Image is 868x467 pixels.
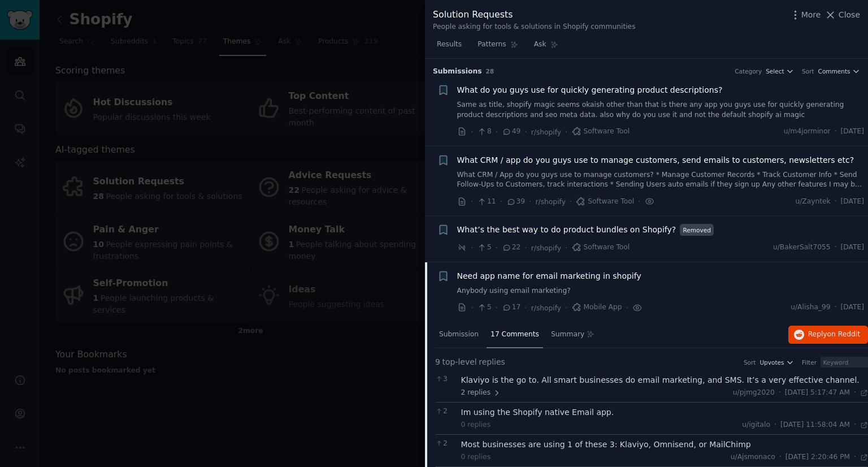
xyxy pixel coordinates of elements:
[486,68,494,75] span: 28
[477,127,491,137] span: 8
[791,302,830,313] span: u/Alisha_99
[477,302,491,313] span: 5
[433,67,482,77] span: Submission s
[496,302,498,314] span: ·
[572,302,622,313] span: Mobile App
[841,127,864,137] span: [DATE]
[461,388,501,398] span: 2 replies
[626,302,628,314] span: ·
[524,242,527,254] span: ·
[788,326,868,344] button: Replyon Reddit
[433,22,636,32] div: People asking for tools & solutions in Shopify communities
[433,36,466,59] a: Results
[835,302,837,313] span: ·
[824,9,860,21] button: Close
[439,330,479,340] span: Submission
[530,36,562,59] a: Ask
[471,126,473,138] span: ·
[802,67,814,75] div: Sort
[471,302,473,314] span: ·
[457,224,676,236] a: What’s the best way to do product bundles on Shopify?
[789,9,821,21] button: More
[818,67,850,75] span: Comments
[785,452,850,462] span: [DATE] 2:20:46 PM
[779,388,781,398] span: ·
[502,243,520,253] span: 22
[531,244,561,252] span: r/shopify
[801,9,821,21] span: More
[502,302,520,313] span: 17
[457,170,865,190] a: What CRM / App do you guys use to manage customers? * Manage Customer Records * Track Customer In...
[735,67,762,75] div: Category
[835,243,837,253] span: ·
[435,374,455,384] span: 3
[491,330,539,340] span: 17 Comments
[759,358,784,366] span: Upvotes
[471,242,473,254] span: ·
[479,356,505,368] span: replies
[536,198,566,206] span: r/shopify
[551,330,584,340] span: Summary
[854,388,856,398] span: ·
[506,197,525,207] span: 39
[780,420,850,430] span: [DATE] 11:58:04 AM
[496,126,498,138] span: ·
[766,67,794,75] button: Select
[785,388,850,398] span: [DATE] 5:17:47 AM
[854,452,856,462] span: ·
[808,330,860,340] span: Reply
[565,302,567,314] span: ·
[524,126,527,138] span: ·
[766,67,784,75] span: Select
[570,196,572,207] span: ·
[529,196,531,207] span: ·
[731,453,775,461] span: u/Ajsmonaco
[565,126,567,138] span: ·
[524,302,527,314] span: ·
[478,40,506,50] span: Patterns
[531,128,561,136] span: r/shopify
[457,84,723,96] a: What do you guys use for quickly generating product descriptions?
[821,357,868,368] input: Keyword
[500,196,502,207] span: ·
[477,197,496,207] span: 11
[774,420,776,430] span: ·
[531,304,561,312] span: r/shopify
[638,196,640,207] span: ·
[442,356,476,368] span: top-level
[841,302,864,313] span: [DATE]
[471,196,473,207] span: ·
[457,286,865,296] a: Anybody using email marketing?
[502,127,520,137] span: 49
[433,8,636,22] div: Solution Requests
[841,197,864,207] span: [DATE]
[759,358,794,366] button: Upvotes
[496,242,498,254] span: ·
[854,420,856,430] span: ·
[565,242,567,254] span: ·
[773,243,831,253] span: u/BakerSalt7055
[818,67,860,75] button: Comments
[779,452,782,462] span: ·
[795,197,830,207] span: u/Zayntek
[437,40,462,50] span: Results
[576,197,634,207] span: Software Tool
[435,407,455,417] span: 2
[835,197,837,207] span: ·
[839,9,860,21] span: Close
[435,356,440,368] span: 9
[457,100,865,120] a: Same as title, shopify magic seems okaish other than that is there any app you guys use for quick...
[474,36,522,59] a: Patterns
[457,270,641,282] a: Need app name for email marketing in shopify
[802,358,817,366] div: Filter
[572,127,630,137] span: Software Tool
[742,421,770,429] span: u/igitalo
[744,358,756,366] div: Sort
[457,154,854,166] a: What CRM / app do you guys use to manage customers, send emails to customers, newsletters etc?
[534,40,546,50] span: Ask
